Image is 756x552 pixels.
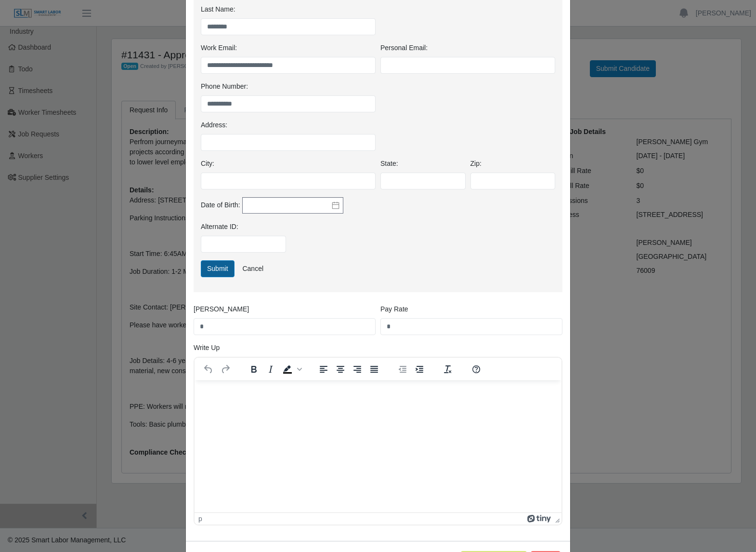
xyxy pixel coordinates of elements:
[246,363,262,376] button: Bold
[198,515,202,523] div: p
[366,363,382,376] button: Justify
[411,363,428,376] button: Increase indent
[551,513,561,525] div: Press the Up and Down arrow keys to resize the editor.
[440,363,456,376] button: Clear formatting
[201,200,240,210] label: Date of Birth:
[380,304,408,314] label: Pay Rate
[332,363,349,376] button: Align center
[380,159,398,169] label: State:
[279,363,303,376] div: Background color Black
[194,304,249,314] label: [PERSON_NAME]
[201,81,248,92] label: Phone Number:
[470,159,482,169] label: Zip:
[380,43,428,53] label: Personal Email:
[201,159,214,169] label: City:
[200,363,217,376] button: Undo
[201,222,238,232] label: Alternate ID:
[349,363,365,376] button: Align right
[236,260,270,277] a: Cancel
[201,260,235,277] button: Submit
[468,363,484,376] button: Help
[527,515,551,523] a: Powered by Tiny
[195,380,561,512] iframe: Rich Text Area
[201,120,227,130] label: Address:
[262,363,279,376] button: Italic
[315,363,332,376] button: Align left
[194,343,220,353] label: Write Up
[394,363,411,376] button: Decrease indent
[217,363,234,376] button: Redo
[201,43,237,53] label: Work Email:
